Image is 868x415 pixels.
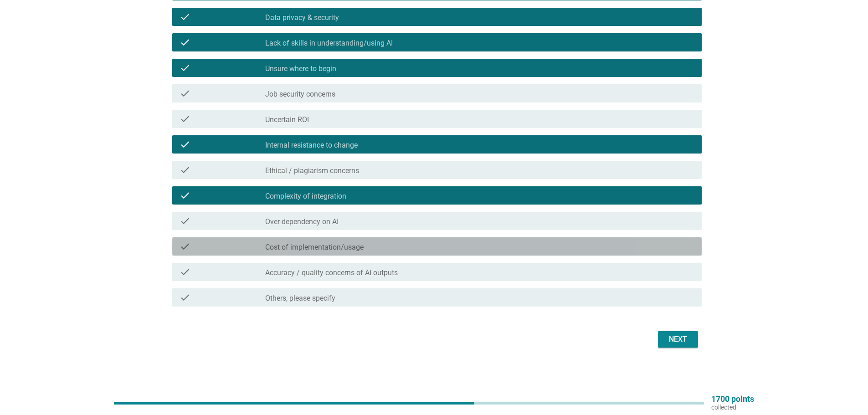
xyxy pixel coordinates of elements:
label: Job security concerns [265,90,335,99]
label: Accuracy / quality concerns of AI outputs [265,268,398,277]
i: check [180,215,190,226]
label: Complexity of integration [265,192,346,201]
label: Unsure where to begin [265,64,336,73]
label: Others, please specify [265,294,335,303]
i: check [180,37,190,48]
label: Internal resistance to change [265,141,358,150]
button: Next [658,331,698,348]
label: Lack of skills in understanding/using AI [265,39,393,48]
i: check [180,164,190,175]
label: Uncertain ROI [265,115,309,124]
i: check [180,241,190,252]
i: check [180,266,190,277]
i: check [180,113,190,124]
i: check [180,11,190,22]
label: Ethical / plagiarism concerns [265,166,359,175]
i: check [180,88,190,99]
i: check [180,292,190,303]
label: Cost of implementation/usage [265,243,364,252]
i: check [180,62,190,73]
label: Data privacy & security [265,13,339,22]
label: Over-dependency on AI [265,217,339,226]
p: collected [711,403,754,411]
i: check [180,139,190,150]
i: check [180,190,190,201]
div: Next [665,334,691,345]
p: 1700 points [711,395,754,403]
